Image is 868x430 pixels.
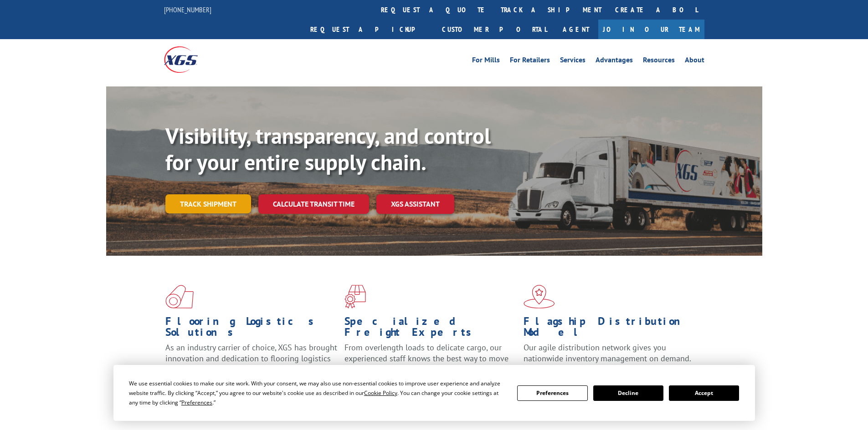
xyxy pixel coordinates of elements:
div: Cookie Consent Prompt [113,365,755,421]
h1: Specialized Freight Experts [344,316,517,342]
a: Join Our Team [598,20,704,39]
a: For Retailers [510,56,550,66]
span: Cookie Policy [364,389,397,397]
p: From overlength loads to delicate cargo, our experienced staff knows the best way to move your fr... [344,342,517,383]
button: Accept [669,385,739,401]
a: Advantages [596,56,633,66]
div: We use essential cookies to make our site work. With your consent, we may also use non-essential ... [129,379,506,407]
a: Agent [554,20,598,39]
a: Resources [643,56,675,66]
a: About [685,56,704,66]
a: For Mills [472,56,500,66]
a: Customer Portal [435,20,554,39]
h1: Flooring Logistics Solutions [165,316,338,342]
img: xgs-icon-flagship-distribution-model-red [524,285,555,309]
h1: Flagship Distribution Model [524,316,696,342]
span: As an industry carrier of choice, XGS has brought innovation and dedication to flooring logistics... [165,342,337,374]
img: xgs-icon-total-supply-chain-intelligence-red [165,285,194,309]
a: Calculate transit time [258,194,369,214]
button: Decline [593,385,663,401]
a: Request a pickup [303,20,435,39]
b: Visibility, transparency, and control for your entire supply chain. [165,121,491,176]
img: xgs-icon-focused-on-flooring-red [344,285,366,309]
a: [PHONE_NUMBER] [164,5,211,14]
a: XGS ASSISTANT [376,194,454,214]
a: Services [560,56,586,66]
span: Preferences [181,399,212,406]
button: Preferences [517,385,587,401]
span: Our agile distribution network gives you nationwide inventory management on demand. [524,342,691,364]
a: Track shipment [165,194,251,213]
